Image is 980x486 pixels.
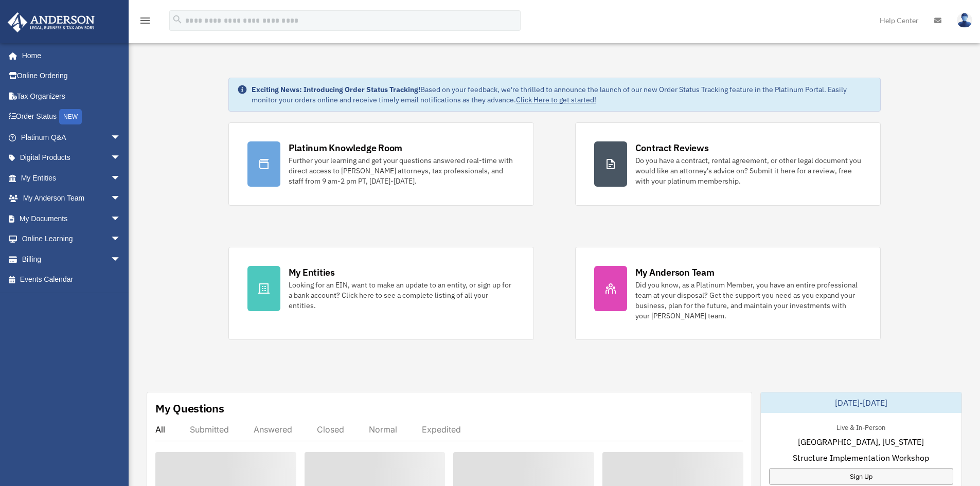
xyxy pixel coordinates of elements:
[7,66,136,86] a: Online Ordering
[635,155,862,186] div: Do you have a contract, rental agreement, or other legal document you would like an attorney's ad...
[635,141,709,154] div: Contract Reviews
[793,452,929,464] span: Structure Implementation Workshop
[228,122,534,206] a: Platinum Knowledge Room Further your learning and get your questions answered real-time with dire...
[139,18,151,27] a: menu
[422,424,461,435] div: Expedited
[828,421,894,432] div: Live & In-Person
[7,208,136,229] a: My Documentsarrow_drop_down
[7,229,136,249] a: Online Learningarrow_drop_down
[7,249,136,269] a: Billingarrow_drop_down
[252,85,420,94] strong: Exciting News: Introducing Order Status Tracking!
[5,12,98,32] img: Anderson Advisors Platinum Portal
[7,86,136,106] a: Tax Organizers
[111,249,131,270] span: arrow_drop_down
[111,168,131,189] span: arrow_drop_down
[369,424,397,435] div: Normal
[317,424,344,435] div: Closed
[59,109,82,124] div: NEW
[7,168,136,188] a: My Entitiesarrow_drop_down
[172,14,183,25] i: search
[769,468,953,485] a: Sign Up
[635,266,715,279] div: My Anderson Team
[575,247,881,340] a: My Anderson Team Did you know, as a Platinum Member, you have an entire professional team at your...
[111,127,131,148] span: arrow_drop_down
[111,148,131,169] span: arrow_drop_down
[798,436,924,448] span: [GEOGRAPHIC_DATA], [US_STATE]
[7,45,131,66] a: Home
[7,188,136,209] a: My Anderson Teamarrow_drop_down
[635,280,862,321] div: Did you know, as a Platinum Member, you have an entire professional team at your disposal? Get th...
[7,127,136,148] a: Platinum Q&Aarrow_drop_down
[190,424,229,435] div: Submitted
[761,392,961,413] div: [DATE]-[DATE]
[155,401,224,416] div: My Questions
[289,280,515,311] div: Looking for an EIN, want to make an update to an entity, or sign up for a bank account? Click her...
[7,148,136,168] a: Digital Productsarrow_drop_down
[289,266,335,279] div: My Entities
[254,424,292,435] div: Answered
[111,188,131,209] span: arrow_drop_down
[289,141,403,154] div: Platinum Knowledge Room
[7,106,136,128] a: Order StatusNEW
[516,95,596,104] a: Click Here to get started!
[111,229,131,250] span: arrow_drop_down
[155,424,165,435] div: All
[289,155,515,186] div: Further your learning and get your questions answered real-time with direct access to [PERSON_NAM...
[7,269,136,290] a: Events Calendar
[957,13,972,28] img: User Pic
[139,14,151,27] i: menu
[575,122,881,206] a: Contract Reviews Do you have a contract, rental agreement, or other legal document you would like...
[252,84,872,105] div: Based on your feedback, we're thrilled to announce the launch of our new Order Status Tracking fe...
[228,247,534,340] a: My Entities Looking for an EIN, want to make an update to an entity, or sign up for a bank accoun...
[111,208,131,229] span: arrow_drop_down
